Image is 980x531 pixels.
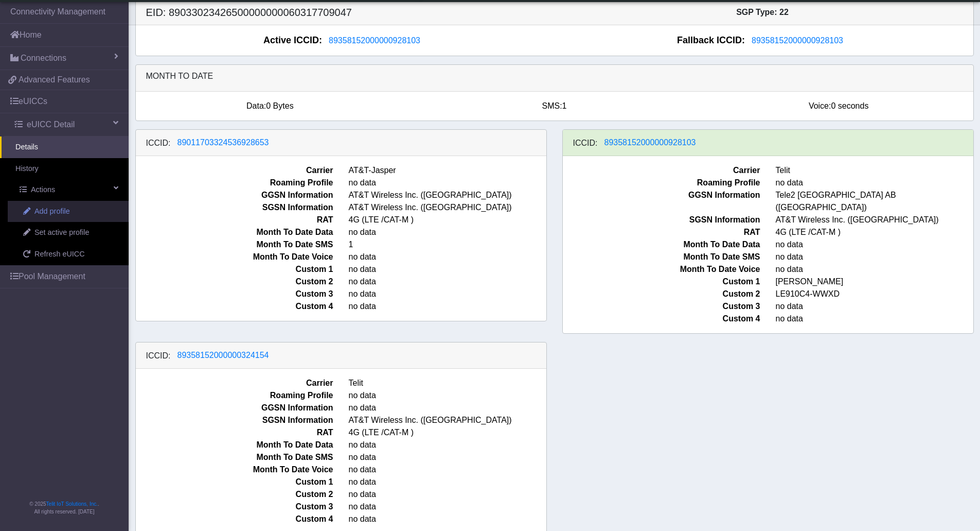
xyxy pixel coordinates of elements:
[21,52,66,64] span: Connections
[128,177,341,189] span: Roaming Profile
[555,263,768,276] span: Month To Date Voice
[128,501,341,513] span: Custom 3
[19,74,90,86] span: Advanced Features
[341,164,554,177] span: AT&T-Jasper
[146,71,963,81] h6: Month to date
[542,101,562,110] span: SMS:
[128,300,341,313] span: Custom 4
[322,34,427,47] button: 89358152000000928103
[128,288,341,300] span: Custom 3
[677,33,745,47] span: Fallback ICCID:
[555,177,768,189] span: Roaming Profile
[341,226,554,238] span: no data
[31,184,55,196] span: Actions
[128,238,341,251] span: Month To Date SMS
[177,351,269,359] span: 89358152000000324154
[171,136,276,149] button: 89011703324536928653
[8,201,129,222] a: Add profile
[555,288,768,300] span: Custom 2
[341,402,554,414] span: no data
[128,389,341,402] span: Roaming Profile
[4,113,129,136] a: eUICC Detail
[555,164,768,177] span: Carrier
[555,214,768,226] span: SGSN Information
[341,263,554,276] span: no data
[128,439,341,451] span: Month To Date Data
[4,179,129,201] a: Actions
[809,101,831,110] span: Voice:
[341,276,554,288] span: no data
[128,402,341,414] span: GGSN Information
[341,426,554,439] span: 4G (LTE /CAT-M )
[27,118,75,131] span: eUICC Detail
[341,177,554,189] span: no data
[128,201,341,214] span: SGSN Information
[745,34,850,47] button: 89358152000000928103
[128,451,341,464] span: Month To Date SMS
[8,244,129,265] a: Refresh eUICC
[341,488,554,501] span: no data
[341,377,554,389] span: Telit
[128,276,341,288] span: Custom 2
[562,101,567,110] span: 1
[128,414,341,426] span: SGSN Information
[341,476,554,488] span: no data
[752,36,843,45] span: 89358152000000928103
[341,288,554,300] span: no data
[138,6,555,19] h5: EID: 89033023426500000000060317709047
[128,513,341,525] span: Custom 4
[831,101,868,110] span: 0 seconds
[555,251,768,263] span: Month To Date SMS
[128,464,341,476] span: Month To Date Voice
[146,351,171,361] h6: ICCID:
[598,136,703,149] button: 89358152000000928103
[246,101,266,110] span: Data:
[171,349,276,362] button: 89358152000000324154
[34,249,85,260] span: Refresh eUICC
[266,101,293,110] span: 0 Bytes
[341,501,554,513] span: no data
[341,300,554,313] span: no data
[555,300,768,313] span: Custom 3
[128,377,341,389] span: Carrier
[573,138,598,148] h6: ICCID:
[736,8,789,16] span: SGP Type: 22
[146,138,171,148] h6: ICCID:
[341,439,554,451] span: no data
[341,238,554,251] span: 1
[555,189,768,214] span: GGSN Information
[604,138,696,147] span: 89358152000000928103
[128,426,341,439] span: RAT
[128,214,341,226] span: RAT
[341,251,554,263] span: no data
[128,251,341,263] span: Month To Date Voice
[341,201,554,214] span: AT&T Wireless Inc. ([GEOGRAPHIC_DATA])
[341,414,554,426] span: AT&T Wireless Inc. ([GEOGRAPHIC_DATA])
[341,464,554,476] span: no data
[34,227,89,238] span: Set active profile
[329,36,420,45] span: 89358152000000928103
[555,226,768,238] span: RAT
[128,226,341,238] span: Month To Date Data
[555,313,768,325] span: Custom 4
[128,488,341,501] span: Custom 2
[341,513,554,525] span: no data
[128,164,341,177] span: Carrier
[128,263,341,276] span: Custom 1
[128,476,341,488] span: Custom 1
[341,389,554,402] span: no data
[341,189,554,201] span: AT&T Wireless Inc. ([GEOGRAPHIC_DATA])
[341,451,554,464] span: no data
[555,238,768,251] span: Month To Date Data
[8,222,129,244] a: Set active profile
[263,33,322,47] span: Active ICCID:
[177,138,269,147] span: 89011703324536928653
[34,206,70,217] span: Add profile
[128,189,341,201] span: GGSN Information
[46,501,98,507] a: Telit IoT Solutions, Inc.
[555,276,768,288] span: Custom 1
[341,214,554,226] span: 4G (LTE /CAT-M )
